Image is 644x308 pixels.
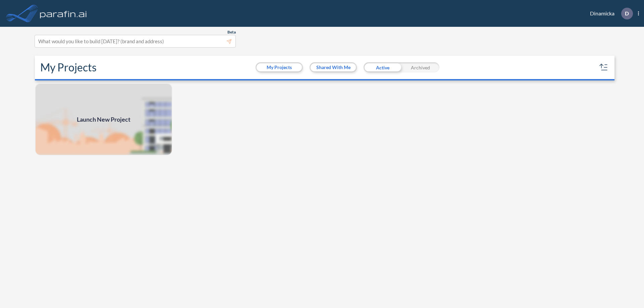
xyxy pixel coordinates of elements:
[40,61,97,74] h2: My Projects
[35,83,172,156] a: Launch New Project
[227,29,236,35] span: Beta
[257,63,302,71] button: My Projects
[625,10,629,16] p: D
[35,83,172,156] img: add
[598,62,609,73] button: sort
[39,7,88,20] img: logo
[364,62,401,72] div: Active
[580,8,639,19] div: Dinamicka
[311,63,356,71] button: Shared With Me
[401,62,439,72] div: Archived
[77,115,130,124] span: Launch New Project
